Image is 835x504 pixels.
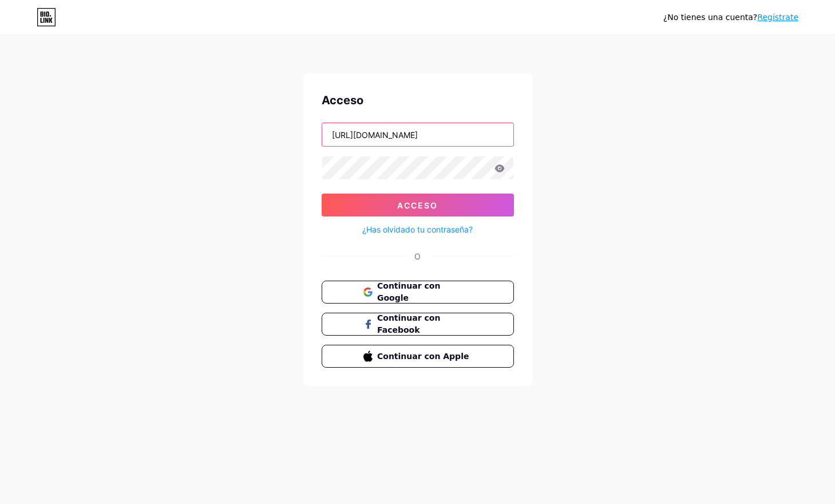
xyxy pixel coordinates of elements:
[322,281,514,304] button: Continuar con Google
[322,93,363,107] font: Acceso
[322,313,514,336] button: Continuar con Facebook
[362,225,473,234] font: ¿Has olvidado tu contraseña?
[663,13,757,22] font: ¿No tienes una cuenta?
[377,352,469,361] font: Continuar con Apple
[362,223,473,235] a: ¿Has olvidado tu contraseña?
[322,123,513,146] input: Nombre de usuario
[377,281,440,302] font: Continuar con Google
[377,313,440,334] font: Continuar con Facebook
[397,200,438,210] font: Acceso
[757,13,798,22] a: Regístrate
[414,251,421,261] font: O
[322,345,514,368] button: Continuar con Apple
[322,194,514,216] button: Acceso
